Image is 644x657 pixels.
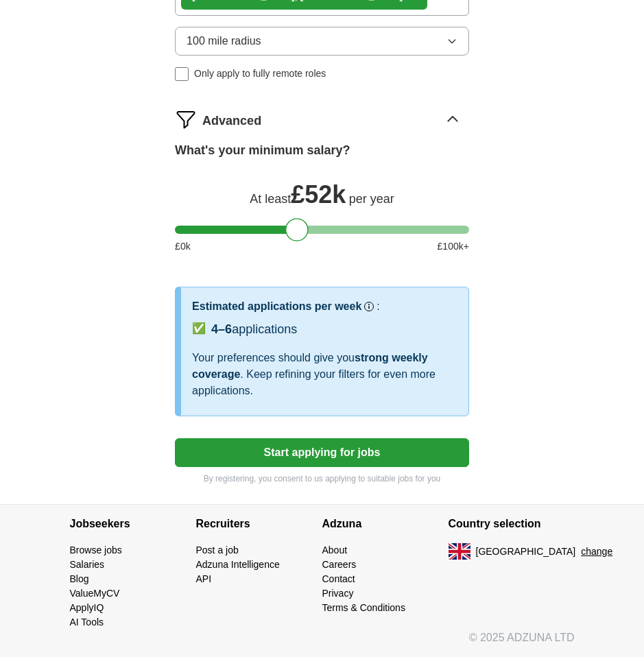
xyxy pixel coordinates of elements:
[449,505,575,543] h4: Country selection
[70,545,122,556] a: Browse jobs
[377,298,379,315] h3: :
[196,573,212,584] a: API
[196,559,280,570] a: Adzuna Intelligence
[175,239,191,254] span: £ 0 k
[192,350,457,399] div: Your preferences should give you . Keep refining your filters for even more applications.
[70,559,105,570] a: Salaries
[322,588,354,599] a: Privacy
[211,320,297,339] div: applications
[70,588,120,599] a: ValueMyCV
[175,141,350,160] label: What's your minimum salary?
[59,630,586,657] div: © 2025 ADZUNA LTD
[250,192,291,206] span: At least
[581,545,612,559] button: change
[175,27,469,56] button: 100 mile radius
[175,108,197,130] img: filter
[449,543,470,560] img: UK flag
[192,320,206,337] span: ✅
[476,545,576,559] span: [GEOGRAPHIC_DATA]
[211,322,232,336] span: 4–6
[175,438,469,467] button: Start applying for jobs
[175,473,469,485] p: By registering, you consent to us applying to suitable jobs for you
[349,192,394,206] span: per year
[322,559,357,570] a: Careers
[70,573,89,584] a: Blog
[322,602,405,613] a: Terms & Conditions
[196,545,239,556] a: Post a job
[70,617,104,628] a: AI Tools
[192,352,428,380] span: strong weekly coverage
[70,602,104,613] a: ApplyIQ
[175,67,189,81] input: Only apply to fully remote roles
[192,298,361,315] h3: Estimated applications per week
[322,573,355,584] a: Contact
[202,112,261,130] span: Advanced
[322,545,348,556] a: About
[438,239,469,254] span: £ 100 k+
[194,67,326,81] span: Only apply to fully remote roles
[291,180,346,208] span: £ 52k
[187,33,261,49] span: 100 mile radius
